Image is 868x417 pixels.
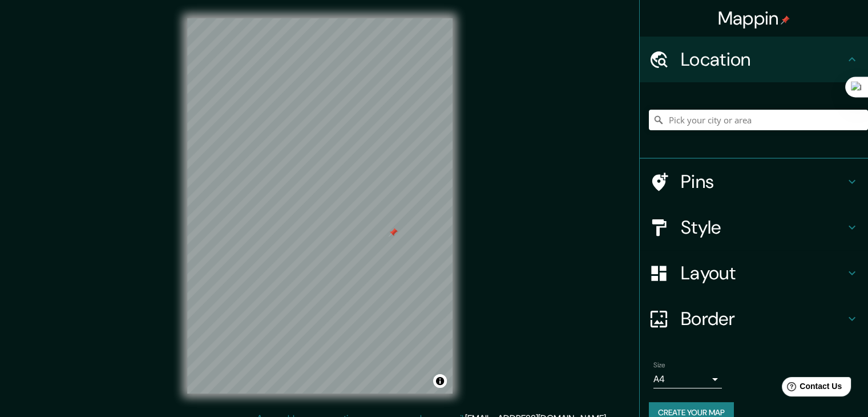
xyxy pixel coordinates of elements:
[640,296,868,342] div: Border
[653,360,665,370] label: Size
[640,250,868,296] div: Layout
[649,110,868,130] input: Pick your city or area
[718,7,790,30] h4: Mappin
[681,48,845,71] h4: Location
[640,205,868,250] div: Style
[640,37,868,82] div: Location
[781,15,790,25] img: pin-icon.png
[640,159,868,205] div: Pins
[681,216,845,239] h4: Style
[433,374,447,388] button: Toggle attribution
[681,170,845,193] h4: Pins
[681,262,845,284] h4: Layout
[681,307,845,330] h4: Border
[766,372,855,404] iframe: Help widget launcher
[187,18,453,394] canvas: Map
[653,370,722,388] div: A4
